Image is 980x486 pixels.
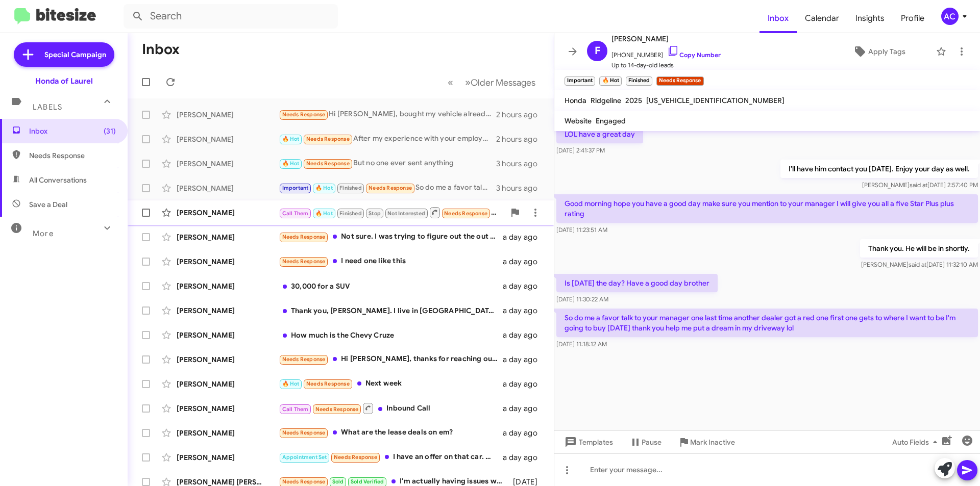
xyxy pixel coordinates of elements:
[442,72,459,93] button: Previous
[656,76,703,86] small: Needs Response
[625,96,642,105] span: 2025
[565,116,592,125] span: Website
[282,406,309,413] span: Call Them
[282,160,300,167] span: 🔥 Hot
[565,76,595,86] small: Important
[177,257,279,267] div: [PERSON_NAME]
[279,231,503,243] div: Not sure. I was trying to figure out the out the door pricing
[177,330,279,340] div: [PERSON_NAME]
[35,76,93,86] div: Honda of Laurel
[279,158,496,169] div: But no one ever sent anything
[868,42,905,61] span: Apply Tags
[503,452,546,463] div: a day ago
[933,8,969,25] button: AC
[44,49,106,60] span: Special Campaign
[690,433,735,451] span: Mark Inactive
[142,41,180,58] h1: Inbox
[387,210,425,217] span: Not Interested
[177,134,279,144] div: [PERSON_NAME]
[282,454,327,461] span: Appointment Set
[282,185,309,191] span: Important
[177,354,279,365] div: [PERSON_NAME]
[780,160,978,178] p: I’ll have him contact you [DATE]. Enjoy your day as well.
[862,181,978,189] span: [PERSON_NAME] [DATE] 2:57:40 PM
[282,111,326,118] span: Needs Response
[177,159,279,169] div: [PERSON_NAME]
[503,330,546,340] div: a day ago
[595,43,600,59] span: F
[611,33,721,45] span: [PERSON_NAME]
[556,309,978,337] p: So do me a favor talk to your manager one last time another dealer got a red one first one gets t...
[448,76,453,89] span: «
[332,478,344,485] span: Sold
[797,4,847,33] a: Calendar
[351,478,384,485] span: Sold Verified
[279,402,503,415] div: Inbound Call
[556,146,605,154] span: [DATE] 2:41:37 PM
[369,185,412,191] span: Needs Response
[177,183,279,193] div: [PERSON_NAME]
[667,51,721,59] a: Copy Number
[503,305,546,316] div: a day ago
[562,433,613,451] span: Templates
[282,356,326,363] span: Needs Response
[29,126,116,136] span: Inbox
[33,103,62,112] span: Labels
[611,45,721,60] span: [PHONE_NUMBER]
[177,232,279,242] div: [PERSON_NAME]
[279,206,505,219] div: Inbound Call
[33,229,54,238] span: More
[556,340,607,348] span: [DATE] 11:18:12 AM
[306,160,350,167] span: Needs Response
[646,96,785,105] span: [US_VEHICLE_IDENTIFICATION_NUMBER]
[503,354,546,365] div: a day ago
[503,232,546,242] div: a day ago
[503,403,546,414] div: a day ago
[496,134,546,144] div: 2 hours ago
[442,72,542,93] nav: Page navigation example
[670,433,743,451] button: Mark Inactive
[177,305,279,316] div: [PERSON_NAME]
[315,406,359,413] span: Needs Response
[503,379,546,389] div: a day ago
[860,239,978,258] p: Thank you. He will be in shortly.
[29,199,67,210] span: Save a Deal
[279,182,496,194] div: So do me a favor talk to your manager one last time another dealer got a red one first one gets t...
[459,72,542,93] button: Next
[306,136,350,142] span: Needs Response
[315,210,333,217] span: 🔥 Hot
[279,451,503,463] div: I have an offer on that car. Working financing currently
[29,175,87,185] span: All Conversations
[29,150,116,161] span: Needs Response
[759,4,797,33] a: Inbox
[611,60,721,70] span: Up to 14-day-old leads
[369,210,381,217] span: Stop
[471,77,535,88] span: Older Messages
[282,210,309,217] span: Call Them
[496,110,546,120] div: 2 hours ago
[282,234,326,240] span: Needs Response
[554,433,621,451] button: Templates
[847,4,893,33] a: Insights
[279,427,503,439] div: What are the lease deals on em?
[279,133,496,145] div: After my experience with your employees, especially [PERSON_NAME], I'll never do business with [P...
[177,281,279,291] div: [PERSON_NAME]
[892,433,941,451] span: Auto Fields
[503,428,546,438] div: a day ago
[177,208,279,218] div: [PERSON_NAME]
[104,126,116,136] span: (31)
[503,257,546,267] div: a day ago
[503,281,546,291] div: a day ago
[565,96,586,105] span: Honda
[339,185,362,191] span: Finished
[279,109,496,120] div: Hi [PERSON_NAME], bought my vehicle already and please remive my name on the list thank you!
[626,76,652,86] small: Finished
[941,8,959,25] div: AC
[591,96,621,105] span: Ridgeline
[177,403,279,414] div: [PERSON_NAME]
[177,379,279,389] div: [PERSON_NAME]
[556,194,978,223] p: Good morning hope you have a good day make sure you mention to your manager I will give you all a...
